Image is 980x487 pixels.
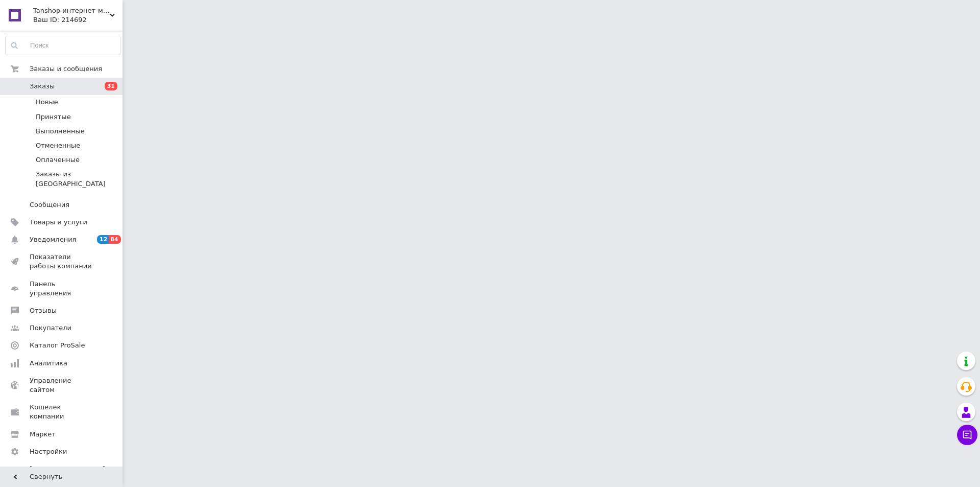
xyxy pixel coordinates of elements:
[30,280,94,298] span: Панель управления
[30,359,67,368] span: Аналитика
[30,447,67,456] span: Настройки
[30,218,87,227] span: Товары и услуги
[30,323,71,333] span: Покупатели
[33,15,122,25] div: Ваш ID: 214692
[6,36,120,55] input: Поиск
[30,430,56,439] span: Маркет
[36,170,119,188] span: Заказы из [GEOGRAPHIC_DATA]
[36,112,71,122] span: Принятые
[30,200,69,210] span: Сообщения
[957,425,977,445] button: Чат с покупателем
[30,306,57,315] span: Отзывы
[36,98,58,107] span: Новые
[109,235,120,244] span: 84
[30,403,94,421] span: Кошелек компании
[30,252,94,271] span: Показатели работы компании
[36,141,80,150] span: Отмененные
[97,235,109,244] span: 12
[30,64,102,74] span: Заказы и сообщения
[30,341,85,350] span: Каталог ProSale
[36,155,80,165] span: Оплаченные
[36,127,85,136] span: Выполненные
[30,376,94,395] span: Управление сайтом
[105,82,117,90] span: 31
[33,6,110,15] span: Tanshop интернет-магазин кремов для солярия, для автозагара, после загара
[30,82,55,91] span: Заказы
[30,235,76,244] span: Уведомления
